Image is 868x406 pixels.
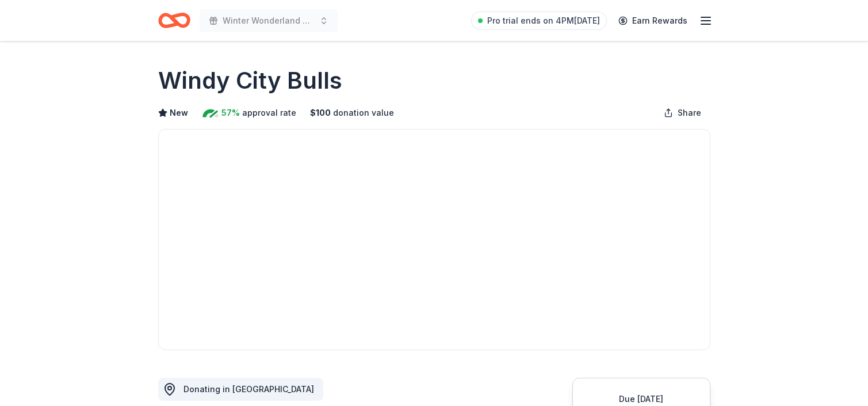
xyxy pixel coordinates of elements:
span: approval rate [242,106,296,120]
span: Winter Wonderland Gala 2026 [223,14,315,28]
span: $ 100 [310,106,331,120]
button: Share [655,101,710,124]
span: New [170,106,188,120]
h1: Windy City Bulls [158,64,342,97]
div: Due [DATE] [587,392,696,406]
a: Home [158,7,190,34]
span: 57% [221,106,240,120]
img: Image for Windy City Bulls [159,130,710,350]
a: Earn Rewards [611,10,694,31]
span: Pro trial ends on 4PM[DATE] [487,14,600,28]
button: Winter Wonderland Gala 2026 [200,9,338,32]
span: donation value [333,106,394,120]
a: Pro trial ends on 4PM[DATE] [471,12,607,30]
span: Donating in [GEOGRAPHIC_DATA] [183,384,314,394]
span: Share [678,106,701,120]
